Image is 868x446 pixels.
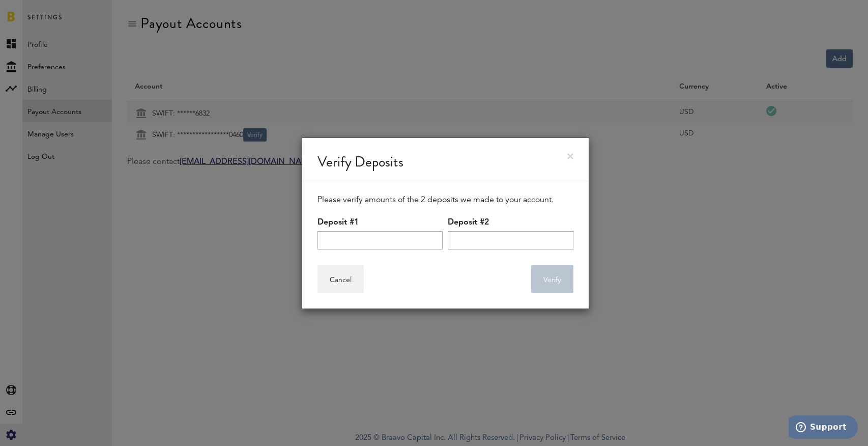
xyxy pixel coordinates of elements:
iframe: Opens a widget where you can find more information [789,415,858,441]
button: Verify [531,265,573,293]
label: Deposit #2 [448,216,489,229]
label: Deposit #1 [317,216,359,229]
div: Verify Deposits [317,153,403,171]
button: Cancel [317,265,364,293]
div: Please verify amounts of the 2 deposits we made to your account. [317,194,573,206]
